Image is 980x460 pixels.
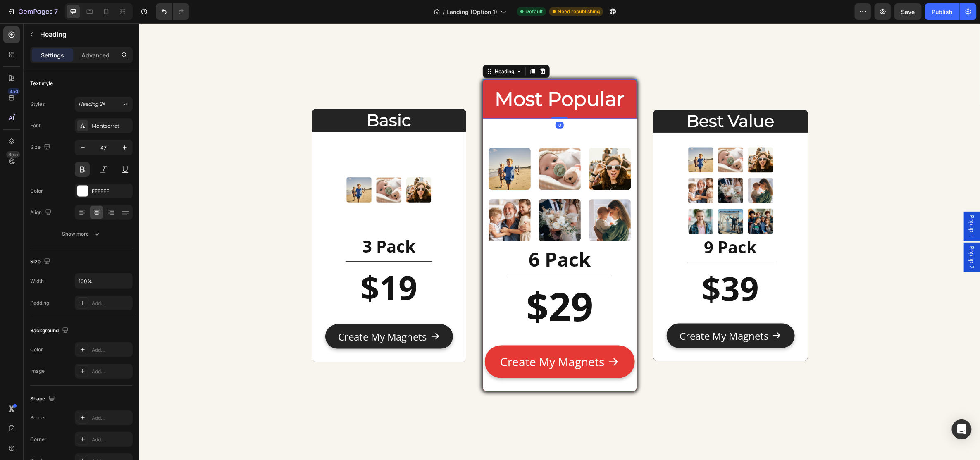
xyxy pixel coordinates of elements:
div: Color [30,346,43,353]
span: Need republishing [558,8,600,15]
h2: Rich Text Editor. Editing area: main [343,62,498,89]
h2: Best Value [514,86,668,110]
div: Size [30,142,52,153]
div: 450 [8,88,20,95]
div: Heading [354,45,377,52]
p: Most Popular [344,63,497,88]
span: Default [525,8,543,15]
button: Create My Magnets [186,301,314,326]
div: Size [30,256,52,267]
span: Popup 1 [829,192,837,215]
img: gempages_568426089907487681-c3770144-1fed-498f-9442-57057733cb6e.png [547,123,637,212]
button: Show more [30,226,133,241]
strong: $29 [387,256,454,310]
div: Color [30,187,43,195]
div: Create My Magnets [540,304,629,322]
div: Text style [30,80,53,87]
div: Create My Magnets [361,328,465,349]
button: Publish [925,3,960,20]
h2: 3 Pack [186,212,314,235]
div: Beta [6,151,20,158]
div: Open Intercom Messenger [952,419,972,439]
button: Save [894,3,922,20]
div: Corner [30,436,47,443]
h2: 9 Pack [527,212,655,236]
span: Landing (Option 1) [446,7,497,16]
div: Publish [932,7,953,16]
span: Heading 2* [79,100,105,108]
p: Advanced [81,51,110,60]
div: Width [30,277,44,285]
div: Montserrat [92,122,131,130]
div: Add... [92,300,131,307]
img: gempages_568426089907487681-92c90070-e79f-4357-84bd-2002cbd54aa8.png [205,122,295,212]
div: Add... [92,368,131,375]
div: Background [30,325,70,336]
div: Show more [62,230,101,238]
div: Shape [30,393,57,405]
strong: $19 [221,241,278,286]
button: 7 [3,3,62,20]
span: Popup 2 [829,223,837,245]
h2: 6 Pack [346,223,496,250]
button: Heading 2* [75,97,133,112]
div: Add... [92,346,131,354]
img: gempages_568426089907487681-7ffa6184-9b07-4afe-8f55-fccd1a2855be.png [346,96,496,246]
div: Create My Magnets [199,305,288,322]
div: Styles [30,100,45,108]
div: Border [30,414,46,422]
span: / [443,7,445,16]
div: FFFFFF [92,188,131,195]
input: Auto [75,274,132,288]
div: Align [30,207,53,218]
div: Font [30,122,41,129]
div: Add... [92,415,131,422]
h2: Basic [173,86,327,109]
div: Undo/Redo [156,3,189,20]
button: Create My Magnets [346,322,496,355]
button: Create My Magnets [527,300,655,325]
p: Heading [40,29,129,39]
div: Padding [30,299,49,307]
strong: $39 [563,242,620,287]
div: 0 [416,99,424,105]
p: Settings [41,51,64,60]
div: Image [30,367,45,375]
span: Save [901,8,915,15]
p: 7 [54,7,58,17]
div: Add... [92,436,131,443]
